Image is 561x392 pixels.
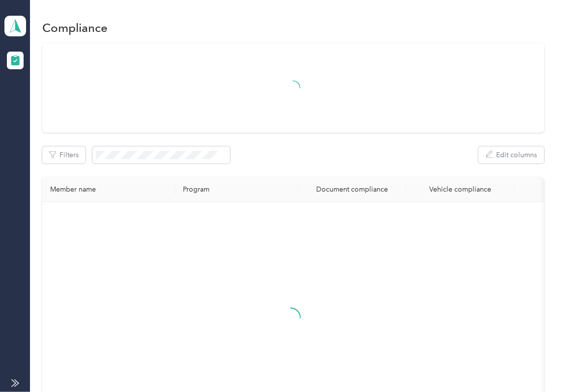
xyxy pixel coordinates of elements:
button: Filters [42,146,86,164]
h1: Compliance [42,23,108,33]
div: Vehicle compliance [414,185,506,194]
div: Document compliance [306,185,398,194]
iframe: Everlance-gr Chat Button Frame [506,337,561,392]
button: Edit columns [478,146,544,164]
th: Program [175,177,298,202]
th: Member name [42,177,175,202]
